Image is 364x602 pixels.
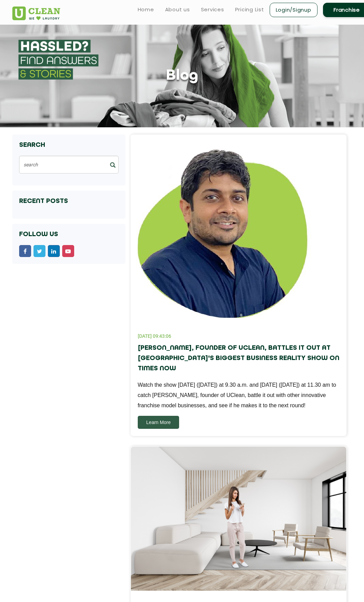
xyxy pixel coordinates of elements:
[138,333,340,339] span: [DATE] 09:43:06
[138,343,340,374] h4: [PERSON_NAME], Founder of UClean, battles it out at [GEOGRAPHIC_DATA]'s Biggest Business Reality ...
[270,3,318,17] a: Login/Signup
[166,67,198,85] h1: Blog
[138,416,179,429] a: Learn More
[201,5,224,14] a: Services
[138,5,154,14] a: Home
[138,380,340,411] p: Watch the show [DATE] ([DATE]) at 9.30 a.m. and [DATE] ([DATE]) at 11.30 am to catch [PERSON_NAME...
[131,135,314,318] img: 1670319786-Arunabh.jpeg
[19,156,119,174] input: search
[19,141,119,149] h4: Search
[165,5,190,14] a: About us
[131,447,347,591] img: 1669721192-UP%20YOUR%20LIVING%20STANDARD,%20ON%20A%20BUDGET!.png
[19,231,119,238] h4: Follow us
[235,5,264,14] a: Pricing List
[19,197,119,205] h4: Recent Posts
[12,7,60,20] img: UClean Laundry and Dry Cleaning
